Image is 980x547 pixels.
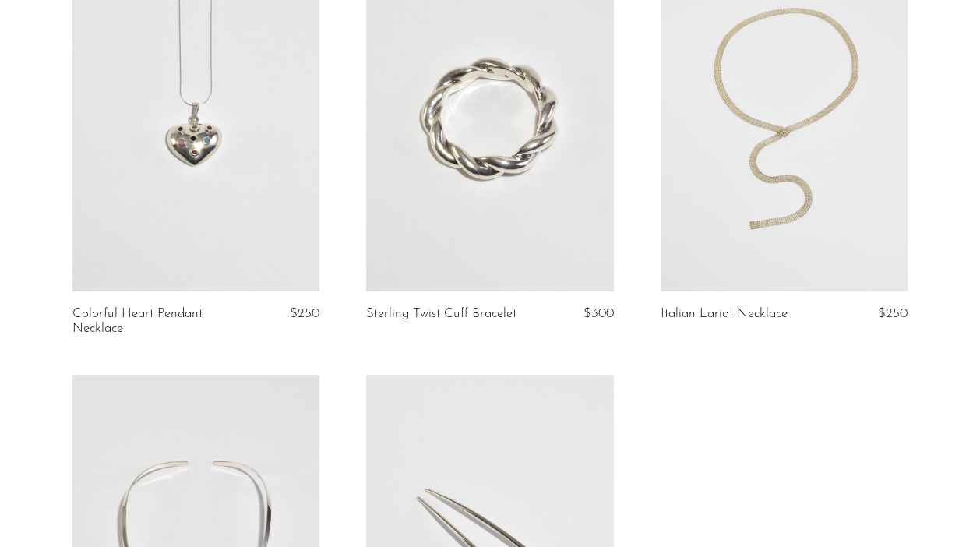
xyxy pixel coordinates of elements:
a: Sterling Twist Cuff Bracelet [366,307,516,321]
span: $250 [878,307,908,320]
span: $300 [583,307,614,320]
span: $250 [290,307,319,320]
a: Colorful Heart Pendant Necklace [72,307,236,336]
a: Italian Lariat Necklace [661,307,788,321]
